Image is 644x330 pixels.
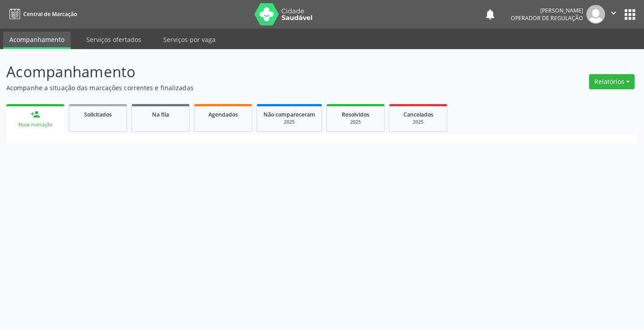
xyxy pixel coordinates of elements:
i:  [609,8,619,18]
a: Central de Marcação [6,7,77,21]
span: Não compareceram [263,111,315,118]
a: Acompanhamento [3,32,71,49]
button:  [605,5,622,24]
div: 2025 [263,119,315,125]
div: 2025 [396,119,441,125]
span: Solicitados [84,111,112,118]
button: Relatórios [589,74,635,89]
p: Acompanhe a situação das marcações correntes e finalizadas [6,83,448,92]
div: [PERSON_NAME] [511,7,583,14]
div: person_add [30,109,40,119]
span: Operador de regulação [511,14,583,22]
span: Cancelados [403,111,433,118]
div: Nova marcação [13,121,58,128]
p: Acompanhamento [6,61,448,83]
button: notifications [484,8,496,21]
span: Na fila [152,111,169,118]
span: Agendados [208,111,238,118]
img: img [586,5,605,24]
div: 2025 [333,119,378,125]
a: Serviços ofertados [80,32,148,47]
a: Serviços por vaga [157,32,222,47]
button: apps [622,7,638,22]
span: Resolvidos [342,111,369,118]
span: Central de Marcação [23,10,77,18]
